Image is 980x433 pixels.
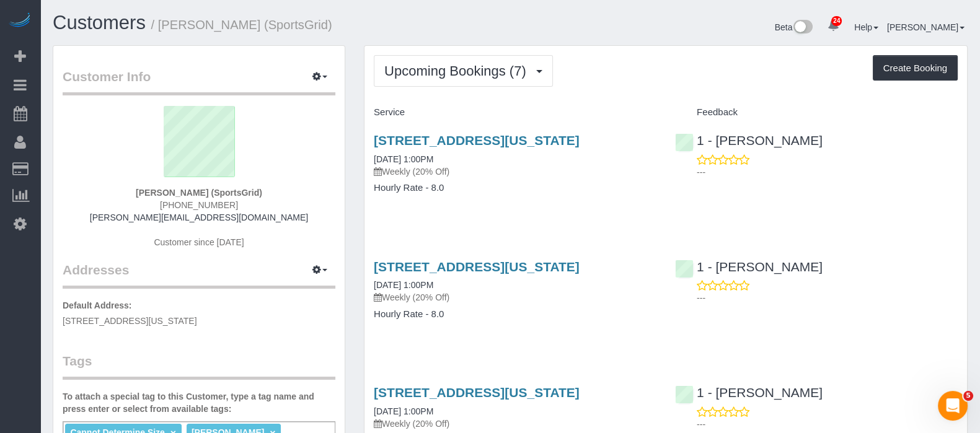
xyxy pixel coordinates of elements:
a: [STREET_ADDRESS][US_STATE] [374,260,580,274]
p: --- [697,166,958,178]
a: 1 - [PERSON_NAME] [675,133,823,147]
img: New interface [792,20,813,36]
button: Upcoming Bookings (7) [374,55,553,87]
a: [STREET_ADDRESS][US_STATE] [374,133,580,147]
a: [DATE] 1:00PM [374,154,433,164]
p: Weekly (20% Off) [374,418,656,430]
a: Help [854,22,878,32]
a: [DATE] 1:00PM [374,280,433,290]
legend: Tags [63,352,335,380]
hm-ph: [PHONE_NUMBER] [160,200,238,210]
a: 1 - [PERSON_NAME] [675,385,823,400]
h4: Hourly Rate - 8.0 [374,309,656,320]
p: --- [697,418,958,431]
a: 24 [821,12,845,40]
a: [PERSON_NAME] [887,22,965,32]
h4: Hourly Rate - 8.0 [374,183,656,193]
label: To attach a special tag to this Customer, type a tag name and press enter or select from availabl... [63,390,335,415]
p: Weekly (20% Off) [374,291,656,304]
p: --- [697,292,958,304]
legend: Customer Info [63,68,335,95]
a: [STREET_ADDRESS][US_STATE] [374,385,580,400]
h4: Service [374,107,656,118]
img: Automaid Logo [7,12,32,30]
small: / [PERSON_NAME] (SportsGrid) [151,18,332,32]
span: [STREET_ADDRESS][US_STATE] [63,316,197,326]
a: [PERSON_NAME][EMAIL_ADDRESS][DOMAIN_NAME] [90,212,308,222]
a: [DATE] 1:00PM [374,406,433,416]
strong: [PERSON_NAME] (SportsGrid) [136,188,262,198]
span: 5 [963,391,973,401]
h4: Feedback [675,107,958,118]
a: Beta [775,22,813,32]
iframe: Intercom live chat [938,391,968,421]
label: Default Address: [63,299,132,312]
a: Customers [53,12,146,33]
span: 24 [831,16,842,26]
a: 1 - [PERSON_NAME] [675,260,823,274]
p: Weekly (20% Off) [374,165,656,178]
span: Upcoming Bookings (7) [384,63,532,79]
button: Create Booking [873,55,958,81]
span: Customer since [DATE] [154,237,244,247]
